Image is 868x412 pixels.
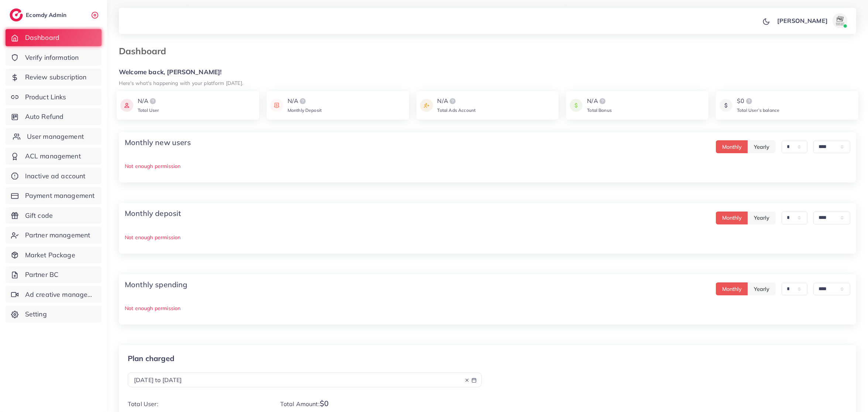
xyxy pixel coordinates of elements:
h4: Monthly new users [125,138,191,147]
a: Auto Refund [6,108,102,125]
img: icon payment [570,97,583,114]
span: Market Package [25,250,75,260]
p: Not enough permission [125,304,850,313]
span: Partner management [25,230,90,240]
a: Gift code [6,207,102,224]
span: [DATE] to [DATE] [134,376,182,384]
p: Total Amount: [280,399,482,408]
img: avatar [833,13,847,28]
h5: Welcome back, [PERSON_NAME]! [119,68,856,76]
div: N/A [587,97,612,106]
a: Payment management [6,187,102,204]
div: N/A [138,97,159,106]
h4: Monthly spending [125,280,188,289]
h2: Ecomdy Admin [26,11,68,18]
a: Partner BC [6,266,102,283]
span: Payment management [25,191,95,200]
span: Product Links [25,92,66,102]
span: Monthly Deposit [288,107,322,113]
img: icon payment [270,97,283,114]
img: icon payment [420,97,433,114]
p: Not enough permission [125,162,850,171]
a: Dashboard [6,29,102,46]
button: Yearly [748,140,776,153]
a: Inactive ad account [6,168,102,185]
span: Partner BC [25,270,59,279]
p: [PERSON_NAME] [777,16,828,25]
a: Partner management [6,227,102,244]
a: ACL management [6,148,102,165]
img: logo [448,97,457,106]
span: $0 [320,399,329,408]
button: Monthly [716,212,748,224]
a: Product Links [6,89,102,106]
span: Total Bonus [587,107,612,113]
img: logo [598,97,607,106]
img: icon payment [120,97,133,114]
span: Total User [138,107,159,113]
a: Ad creative management [6,286,102,303]
img: logo [148,97,157,106]
span: Total Ads Account [438,107,476,113]
a: Market Package [6,247,102,264]
p: Total User: [128,399,268,408]
a: [PERSON_NAME]avatar [773,13,850,28]
button: Monthly [716,140,748,153]
button: Yearly [748,282,776,295]
img: logo [298,97,307,106]
img: icon payment [720,97,733,114]
h3: Dashboard [119,46,172,56]
span: Setting [25,309,47,319]
button: Yearly [748,212,776,224]
small: Here's what's happening with your platform [DATE]. [119,80,243,86]
span: User management [27,132,84,141]
span: Review subscription [25,72,87,82]
h4: Monthly deposit [125,209,181,218]
span: Gift code [25,211,53,220]
a: User management [6,128,102,145]
span: Dashboard [25,33,59,42]
button: Monthly [716,282,748,295]
a: logoEcomdy Admin [10,8,68,21]
img: logo [745,97,754,106]
span: Ad creative management [25,290,96,299]
a: Setting [6,306,102,323]
a: Verify information [6,49,102,66]
p: Plan charged [128,354,482,363]
img: logo [10,8,23,21]
span: Inactive ad account [25,171,86,181]
div: N/A [288,97,322,106]
div: $0 [737,97,779,106]
a: Review subscription [6,69,102,86]
span: Auto Refund [25,112,64,121]
span: ACL management [25,151,81,161]
span: Verify information [25,53,79,62]
p: Not enough permission [125,233,850,242]
div: N/A [438,97,476,106]
span: Total User’s balance [737,107,779,113]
